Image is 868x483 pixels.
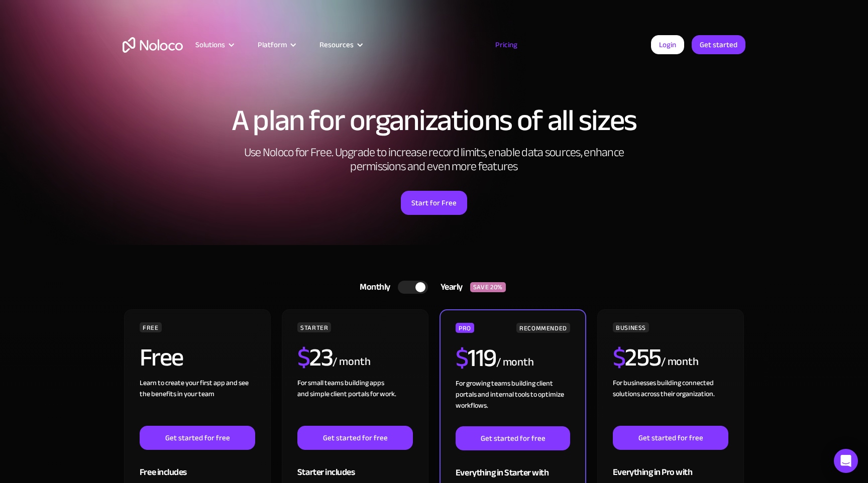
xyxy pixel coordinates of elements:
a: home [123,37,183,53]
div: Solutions [195,38,225,51]
div: Platform [245,38,307,51]
a: Get started for free [297,426,413,450]
div: For small teams building apps and simple client portals for work. ‍ [297,378,413,426]
h2: 23 [297,345,333,370]
h2: 255 [613,345,661,370]
div: Yearly [428,280,470,295]
a: Start for Free [401,191,467,215]
div: / month [333,354,370,370]
div: SAVE 20% [470,282,506,292]
div: / month [496,354,534,371]
div: Platform [258,38,287,51]
h2: Free [140,345,183,370]
span: $ [297,334,310,381]
div: Everything in Pro with [613,450,728,482]
div: PRO [456,323,474,333]
a: Get started for free [456,426,570,450]
div: For growing teams building client portals and internal tools to optimize workflows. [456,378,570,426]
div: FREE [140,322,162,332]
div: For businesses building connected solutions across their organization. ‍ [613,378,728,426]
div: Free includes [140,450,255,482]
div: Monthly [347,280,398,295]
div: Open Intercom Messenger [834,449,858,473]
h2: Use Noloco for Free. Upgrade to increase record limits, enable data sources, enhance permissions ... [233,146,635,174]
div: RECOMMENDED [516,323,570,333]
div: BUSINESS [613,322,649,332]
h1: A plan for organizations of all sizes [123,105,745,136]
div: Learn to create your first app and see the benefits in your team ‍ [140,378,255,426]
a: Pricing [483,38,530,51]
div: Starter includes [297,450,413,482]
div: Everything in Starter with [456,450,570,483]
span: $ [456,334,468,382]
a: Get started for free [613,426,728,450]
a: Login [651,35,684,54]
div: STARTER [297,322,331,332]
a: Get started for free [140,426,255,450]
div: Resources [319,38,354,51]
div: Solutions [183,38,245,51]
div: / month [661,354,699,370]
a: Get started [692,35,745,54]
span: $ [613,334,625,381]
div: Resources [307,38,374,51]
h2: 119 [456,345,496,371]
